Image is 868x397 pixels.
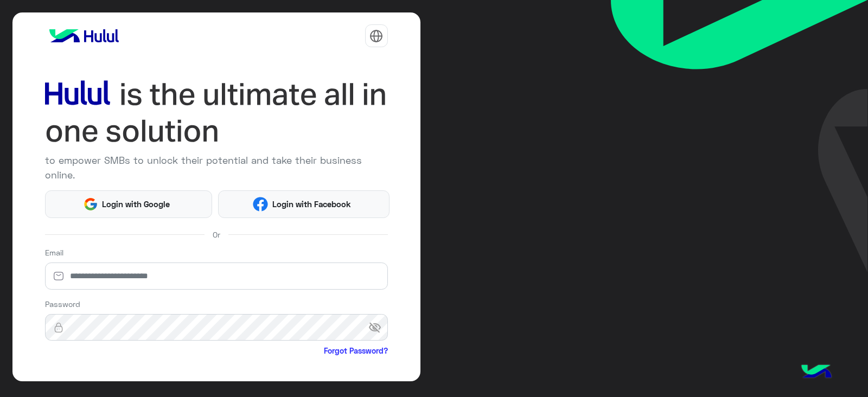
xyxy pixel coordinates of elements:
img: email [45,271,72,281]
img: Facebook [253,197,268,212]
label: Email [45,247,63,258]
img: hululLoginTitle_EN.svg [45,76,388,149]
button: Login with Google [45,190,213,218]
img: hulul-logo.png [797,354,835,392]
img: logo [45,25,123,47]
p: to empower SMBs to unlock their potential and take their business online. [45,153,388,182]
button: Login with Facebook [218,190,390,218]
span: Login with Google [98,198,174,210]
span: visibility_off [368,318,388,337]
a: Forgot Password? [324,345,388,356]
span: Or [213,229,220,240]
img: Google [83,197,98,212]
img: tab [369,29,383,43]
span: Login with Facebook [268,198,355,210]
img: lock [45,322,72,333]
label: Password [45,298,80,310]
